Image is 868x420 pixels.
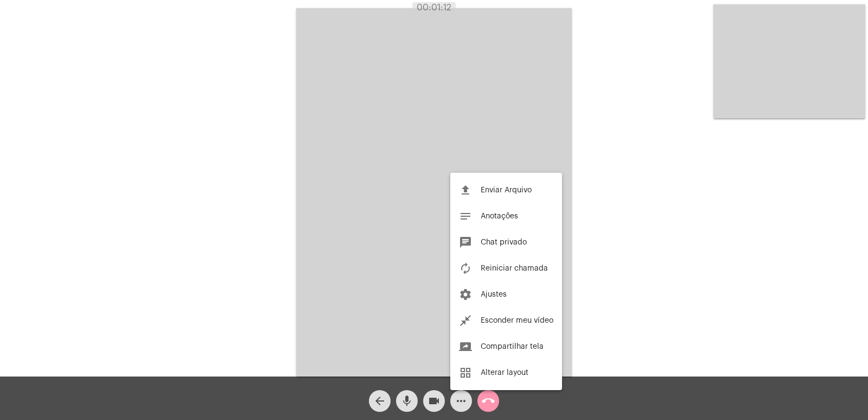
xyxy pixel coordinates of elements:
span: Alterar layout [481,369,528,377]
mat-icon: close_fullscreen [459,314,472,327]
mat-icon: notes [459,210,472,223]
mat-icon: grid_view [459,366,472,379]
span: Esconder meu vídeo [481,317,553,324]
span: Compartilhar tela [481,343,544,350]
mat-icon: screen_share [459,340,472,353]
mat-icon: chat [459,236,472,249]
mat-icon: settings [459,288,472,301]
mat-icon: autorenew [459,262,472,275]
span: Chat privado [481,239,527,246]
span: Enviar Arquivo [481,186,532,194]
span: Anotações [481,212,518,220]
span: Reiniciar chamada [481,265,548,272]
mat-icon: file_upload [459,184,472,197]
span: Ajustes [481,291,507,298]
